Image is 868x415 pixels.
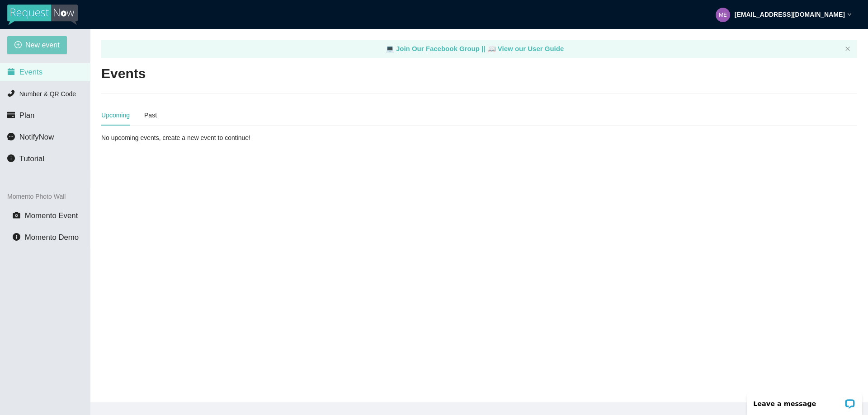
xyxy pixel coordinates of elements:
div: Upcoming [101,110,130,120]
button: plus-circleNew event [7,36,67,54]
h2: Events [101,65,146,83]
span: laptop [386,45,394,52]
div: No upcoming events, create a new event to continue! [101,133,349,143]
strong: [EMAIL_ADDRESS][DOMAIN_NAME] [735,11,845,18]
img: RequestNow [7,5,78,25]
div: Past [144,110,157,120]
span: calendar [7,68,15,75]
img: 857ddd2fa6698a26fa621b10566aaef6 [716,8,730,22]
a: laptop Join Our Facebook Group || [386,45,487,52]
span: Number & QR Code [19,90,76,98]
span: phone [7,89,15,97]
span: info-circle [7,154,15,162]
button: close [845,46,850,52]
span: NotifyNow [19,133,54,141]
span: down [847,12,852,17]
span: camera [13,211,20,219]
span: info-circle [13,233,20,241]
span: Plan [19,111,35,120]
span: plus-circle [14,41,22,50]
span: laptop [487,45,496,52]
span: message [7,133,15,140]
span: New event [25,39,60,51]
span: Momento Event [25,211,78,220]
iframe: LiveChat chat widget [741,387,868,415]
span: Tutorial [19,154,44,163]
span: Momento Demo [25,233,79,242]
span: Events [19,68,42,76]
a: laptop View our User Guide [487,45,564,52]
span: credit-card [7,111,15,119]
